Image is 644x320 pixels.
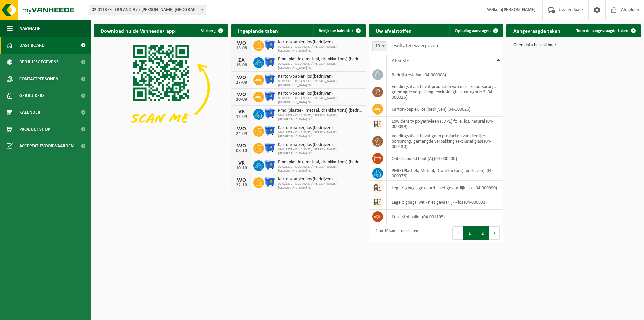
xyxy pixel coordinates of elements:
[387,181,503,195] td: lege bigbags, gekleurd - niet gevaarlijk - los (04-000990)
[387,195,503,210] td: lege bigbags, wit - niet gevaarlijk - los (04-000991)
[278,62,362,70] span: 02-011379 - OULAND 37 / [PERSON_NAME] [GEOGRAPHIC_DATA] NV
[94,37,228,138] img: Download de VHEPlus App
[235,115,248,119] div: 12-09
[278,96,362,104] span: 02-011379 - OULAND 37 / [PERSON_NAME] [GEOGRAPHIC_DATA] NV
[19,20,40,37] span: Navigatie
[455,29,491,33] span: Ophaling aanvragen
[576,29,628,33] span: Toon de aangevraagde taken
[369,24,418,37] h2: Uw afvalstoffen
[264,125,275,136] img: WB-1100-HPE-BE-01
[278,57,362,62] span: Pmd (plastiek, metaal, drankkartons) (bedrijven)
[313,24,365,37] a: Bekijk uw kalender
[476,226,489,240] button: 2
[19,138,74,154] span: Acceptatievoorwaarden
[513,43,634,48] p: Geen data beschikbaar.
[235,41,248,46] div: WO
[264,108,275,119] img: WB-1100-HPE-BE-04
[387,131,503,151] td: voedingsafval, bevat geen producten van dierlijke oorsprong, gemengde verpakking (exclusief glas)...
[235,97,248,102] div: 10-09
[264,159,275,171] img: WB-1100-HPE-BE-04
[235,109,248,115] div: VR
[264,39,275,51] img: WB-1100-HPE-BE-01
[502,7,536,12] strong: [PERSON_NAME]
[235,126,248,132] div: WO
[387,82,503,102] td: voedingsafval, bevat producten van dierlijke oorsprong, gemengde verpakking (exclusief glas), cat...
[506,24,567,37] h2: Aangevraagde taken
[392,58,411,64] span: Afvalstof
[319,29,353,33] span: Bekijk uw kalender
[387,151,503,166] td: onbehandeld hout (A) (04-000200)
[235,132,248,136] div: 24-09
[235,178,248,183] div: WO
[278,142,362,148] span: Karton/papier, los (bedrijven)
[235,92,248,97] div: WO
[278,40,362,45] span: Karton/papier, los (bedrijven)
[89,5,206,15] span: 02-011379 - OULAND 37 / C. STEINWEG BELGIUM NV - ANTWERPEN
[235,166,248,171] div: 10-10
[201,29,216,33] span: Verberg
[278,182,362,190] span: 02-011379 - OULAND 37 / [PERSON_NAME] [GEOGRAPHIC_DATA] NV
[489,226,500,240] button: Next
[264,176,275,188] img: WB-1100-HPE-BE-01
[89,5,206,15] span: 02-011379 - OULAND 37 / C. STEINWEG BELGIUM NV - ANTWERPEN
[264,142,275,153] img: WB-1100-HPE-BE-01
[278,45,362,53] span: 02-011379 - OULAND 37 / [PERSON_NAME] [GEOGRAPHIC_DATA] NV
[235,75,248,80] div: WO
[278,113,362,122] span: 02-011379 - OULAND 37 / [PERSON_NAME] [GEOGRAPHIC_DATA] NV
[235,63,248,68] div: 16-08
[387,117,503,131] td: low density polyethyleen (LDPE) folie, los, naturel (04-000039)
[390,43,438,48] label: resultaten weergeven
[463,226,476,240] button: 1
[235,46,248,51] div: 13-08
[278,131,362,139] span: 02-011379 - OULAND 37 / [PERSON_NAME] [GEOGRAPHIC_DATA] NV
[387,102,503,117] td: karton/papier, los (bedrijven) (04-000026)
[94,24,183,37] h2: Download nu de Vanheede+ app!
[278,79,362,87] span: 02-011379 - OULAND 37 / [PERSON_NAME] [GEOGRAPHIC_DATA] NV
[235,80,248,85] div: 27-08
[372,226,418,240] div: 1 tot 10 van 11 resultaten
[19,54,59,71] span: Bedrijfsgegevens
[196,24,227,37] button: Verberg
[19,87,45,104] span: Gebruikers
[372,41,387,51] span: 10
[452,226,463,240] button: Previous
[278,148,362,156] span: 02-011379 - OULAND 37 / [PERSON_NAME] [GEOGRAPHIC_DATA] NV
[235,149,248,153] div: 08-10
[264,91,275,102] img: WB-1100-HPE-BE-01
[278,165,362,173] span: 02-011379 - OULAND 37 / [PERSON_NAME] [GEOGRAPHIC_DATA] NV
[387,210,503,224] td: kunststof pallet (04-001195)
[571,24,640,37] a: Toon de aangevraagde taken
[235,161,248,166] div: VR
[235,58,248,63] div: ZA
[19,37,45,54] span: Dashboard
[387,166,503,181] td: PMD (Plastiek, Metaal, Drankkartons) (bedrijven) (04-000978)
[19,104,40,121] span: Kalender
[264,74,275,85] img: WB-1100-HPE-BE-01
[373,42,387,51] span: 10
[235,183,248,188] div: 22-10
[278,108,362,113] span: Pmd (plastiek, metaal, drankkartons) (bedrijven)
[278,125,362,131] span: Karton/papier, los (bedrijven)
[19,71,58,87] span: Contactpersonen
[449,24,502,37] a: Ophaling aanvragen
[278,177,362,182] span: Karton/papier, los (bedrijven)
[231,24,285,37] h2: Ingeplande taken
[278,91,362,96] span: Karton/papier, los (bedrijven)
[19,121,50,138] span: Product Shop
[387,67,503,82] td: bedrijfsrestafval (04-000008)
[278,159,362,165] span: Pmd (plastiek, metaal, drankkartons) (bedrijven)
[278,74,362,79] span: Karton/papier, los (bedrijven)
[235,143,248,149] div: WO
[264,56,275,68] img: WB-1100-HPE-BE-04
